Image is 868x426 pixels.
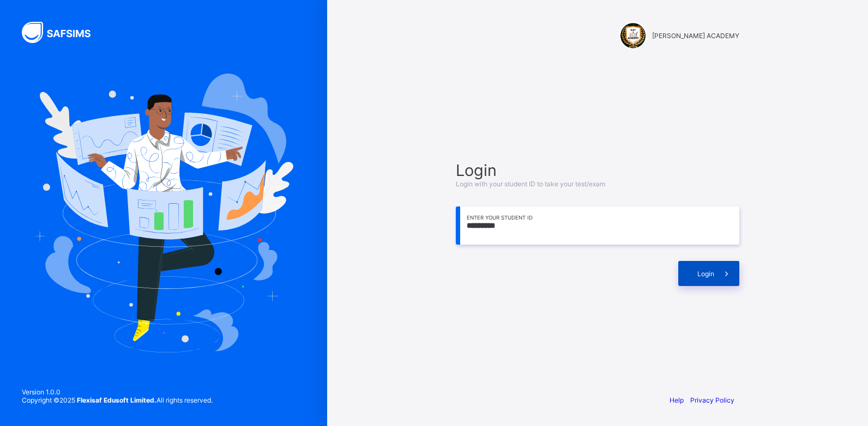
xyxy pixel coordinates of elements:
[690,396,734,404] a: Privacy Policy
[670,396,684,404] a: Help
[22,22,104,43] img: SAFSIMS Logo
[22,388,213,396] span: Version 1.0.0
[697,270,714,278] span: Login
[34,74,293,352] img: Hero Image
[652,32,739,40] span: [PERSON_NAME] ACADEMY
[456,161,739,180] span: Login
[456,180,605,188] span: Login with your student ID to take your test/exam
[22,396,213,404] span: Copyright © 2025 All rights reserved.
[77,396,156,404] strong: Flexisaf Edusoft Limited.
